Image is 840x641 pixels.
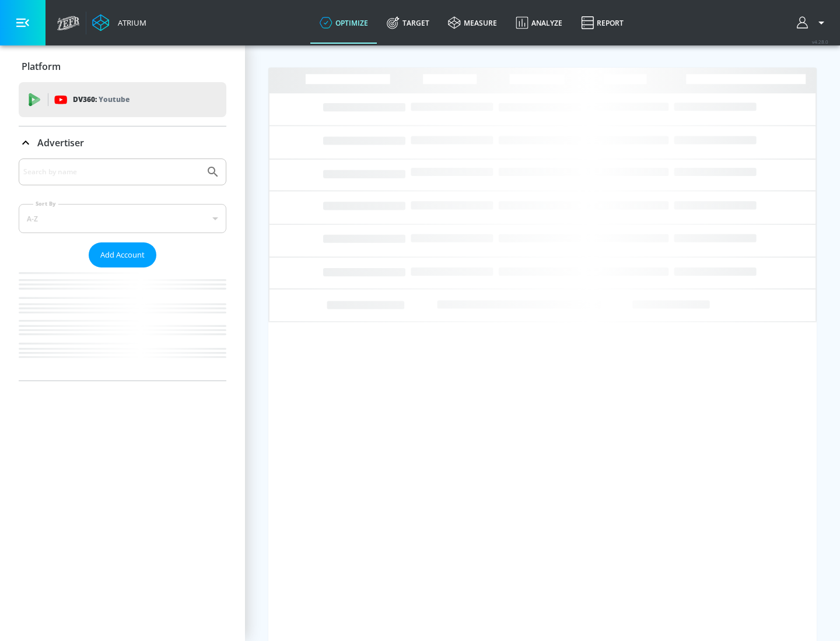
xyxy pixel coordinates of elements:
label: Sort By [33,200,58,207]
button: Add Account [89,242,156,267]
a: Analyze [506,2,572,44]
div: Atrium [113,17,146,28]
span: Add Account [100,248,145,262]
a: Report [572,2,633,44]
div: A-Z [19,204,226,233]
div: DV360: Youtube [19,82,226,117]
a: Target [377,2,439,44]
p: DV360: [73,93,129,106]
p: Youtube [99,93,129,105]
p: Platform [22,60,61,73]
a: measure [439,2,506,44]
span: v 4.28.0 [812,38,828,45]
div: Platform [19,50,226,83]
a: Atrium [92,14,146,31]
nav: list of Advertiser [19,267,226,381]
input: Search by name [23,164,200,179]
div: Advertiser [19,159,226,381]
a: optimize [310,2,377,44]
p: Advertiser [37,136,84,149]
div: Advertiser [19,126,226,159]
